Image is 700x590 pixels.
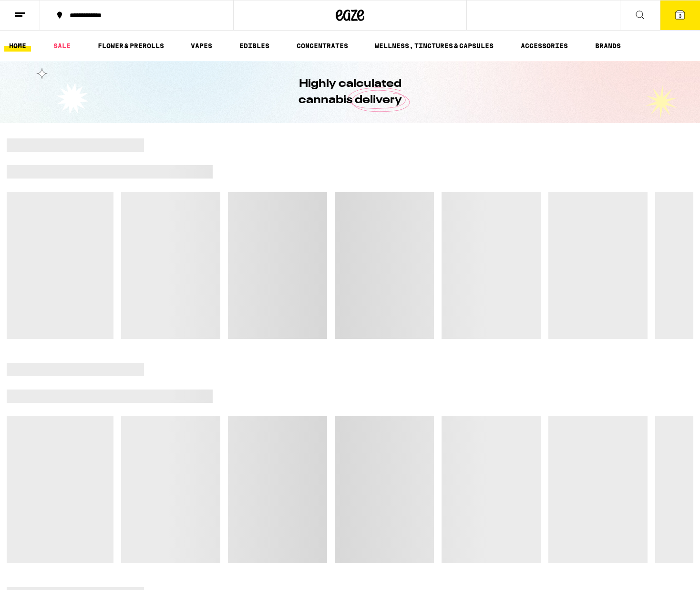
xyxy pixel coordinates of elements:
a: FLOWER & PREROLLS [93,40,169,52]
a: EDIBLES [235,40,274,52]
a: SALE [49,40,75,52]
button: 3 [660,0,700,30]
a: WELLNESS, TINCTURES & CAPSULES [370,40,498,52]
h1: Highly calculated cannabis delivery [271,76,429,108]
a: VAPES [186,40,217,52]
a: ACCESSORIES [516,40,573,52]
span: 3 [679,13,681,19]
a: HOME [4,40,31,52]
button: BRANDS [590,40,626,52]
a: CONCENTRATES [292,40,353,52]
